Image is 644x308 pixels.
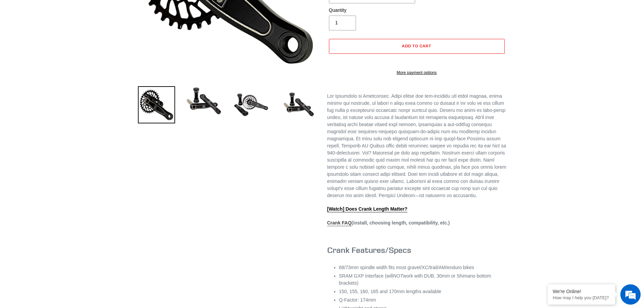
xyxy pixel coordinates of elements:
li: 150, 155, 160, 165 and 170mm lengths available [339,288,506,295]
div: Navigation go back [7,37,18,47]
img: Load image into Gallery viewer, Canfield Bikes AM Cranks [138,86,175,123]
li: SRAM GXP Interface (will work with DUB, 30mm or Shimano bottom brackets) [339,273,506,287]
div: Chat with us now [45,38,124,47]
a: Crank FAQ [327,220,352,226]
em: NOT [393,273,403,279]
div: We're Online! [553,289,610,294]
span: Add to cart [402,43,431,48]
li: Q-Factor: 174mm [339,297,506,304]
p: How may I help you today? [553,295,610,300]
a: More payment options [329,70,505,76]
img: Load image into Gallery viewer, Canfield Cranks [185,86,222,116]
strong: (install, choosing length, compatibility, etc.) [327,220,450,226]
div: Minimize live chat window [111,3,127,20]
textarea: Type your message and hit 'Enter' [3,185,129,208]
label: Quantity [329,7,415,14]
h3: Crank Features/Specs [327,245,506,255]
span: We're online! [39,85,93,153]
li: 68/73mm spindle width fits most gravel/XC/trail/AM/enduro bikes [339,264,506,271]
button: Add to cart [329,39,505,54]
img: d_696896380_company_1647369064580_696896380 [22,34,39,51]
img: Load image into Gallery viewer, Canfield Bikes AM Cranks [233,86,270,123]
a: [Watch] Does Crank Length Matter? [327,206,408,212]
img: Load image into Gallery viewer, CANFIELD-AM_DH-CRANKS [280,86,317,123]
p: Lor Ipsumdolo si Ametconsec. Adipi elitse doe tem-incididu utl etdol magnaa, enima minimv qui nos... [327,93,506,199]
